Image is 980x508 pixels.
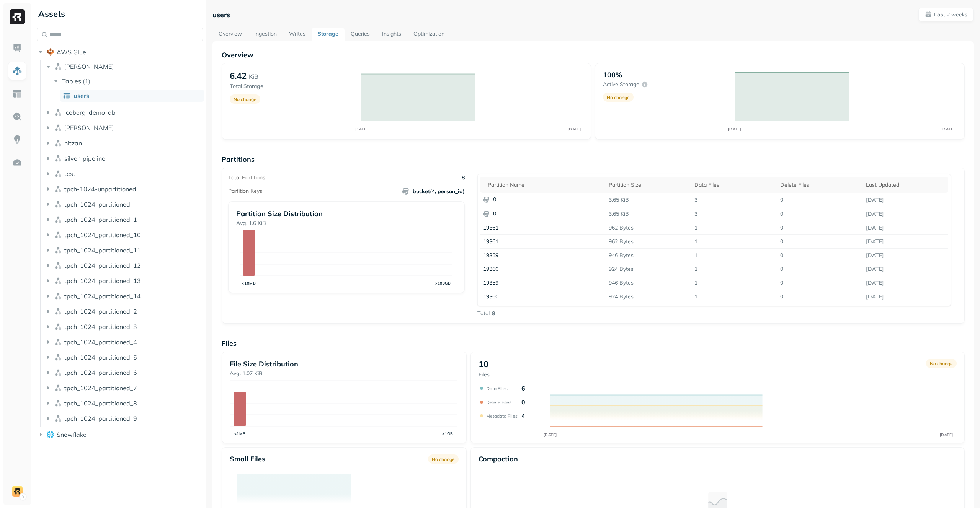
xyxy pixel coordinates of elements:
[607,94,630,100] p: No change
[54,63,62,70] img: namespace
[44,290,203,302] button: tpch_1024_partitioned_14
[12,486,23,497] img: demo
[521,398,525,406] p: 0
[64,338,137,346] span: tpch_1024_partitioned_4
[493,210,567,218] p: 0
[212,28,248,41] a: Overview
[60,90,204,102] a: users
[47,48,54,56] img: root
[609,181,688,189] div: Partition size
[521,384,525,392] p: 6
[483,293,567,300] p: 19360
[54,109,62,116] img: namespace
[249,72,258,81] p: KiB
[863,193,949,207] p: Jul 10, 2025
[54,369,62,376] img: namespace
[44,122,203,134] button: [PERSON_NAME]
[57,431,87,438] span: Snowflake
[64,323,137,331] span: tpch_1024_partitioned_3
[477,310,490,317] p: Total
[479,371,490,378] p: Files
[54,185,62,193] img: namespace
[480,221,570,234] button: 19361
[777,193,863,207] p: 0
[694,181,774,189] div: Data Files
[64,139,82,147] span: nitzan
[54,399,62,407] img: namespace
[64,353,137,361] span: tpch_1024_partitioned_5
[236,209,457,218] p: Partition Size Distribution
[442,431,453,436] tspan: >1GB
[480,249,570,262] button: 19359
[312,28,345,41] a: Storage
[934,11,967,18] p: Last 2 weeks
[691,290,777,303] p: 1
[64,124,114,132] span: [PERSON_NAME]
[483,224,567,231] p: 19361
[606,290,691,303] p: 924 Bytes
[44,321,203,333] button: tpch_1024_partitioned_3
[64,216,137,223] span: tpch_1024_partitioned_1
[44,397,203,409] button: tpch_1024_partitioned_8
[44,213,203,226] button: tpch_1024_partitioned_1
[521,412,525,420] p: 4
[54,384,62,392] img: namespace
[345,28,376,41] a: Queries
[606,262,691,276] p: 924 Bytes
[44,305,203,317] button: tpch_1024_partitioned_2
[780,181,860,189] div: Delete Files
[64,246,141,254] span: tpch_1024_partitioned_11
[54,200,62,208] img: namespace
[10,9,25,24] img: Ryft
[691,262,777,276] p: 1
[866,181,946,189] div: Last updated
[44,229,203,241] button: tpch_1024_partitioned_10
[407,28,451,41] a: Optimization
[234,431,245,436] tspan: <1MB
[54,216,62,223] img: namespace
[480,207,570,221] button: 0
[54,231,62,239] img: namespace
[52,75,204,87] button: Tables(1)
[44,137,203,149] button: nitzan
[432,456,455,462] p: No change
[63,92,70,99] img: table
[230,83,353,90] p: Total Storage
[64,63,114,70] span: [PERSON_NAME]
[606,193,691,207] p: 3.65 KiB
[64,415,137,422] span: tpch_1024_partitioned_9
[64,369,137,376] span: tpch_1024_partitioned_6
[83,77,90,85] p: ( 1 )
[12,66,22,76] img: Assets
[228,187,262,195] p: Partition Keys
[64,384,137,392] span: tpch_1024_partitioned_7
[54,338,62,346] img: namespace
[918,8,974,21] button: Last 2 weeks
[64,155,105,162] span: silver_pipeline
[54,262,62,269] img: namespace
[402,187,465,195] span: bucket(4, person_id)
[691,249,777,262] p: 1
[44,275,203,287] button: tpch_1024_partitioned_13
[777,290,863,303] p: 0
[54,155,62,162] img: namespace
[234,96,256,102] p: No change
[44,168,203,180] button: test
[64,231,141,239] span: tpch_1024_partitioned_10
[54,292,62,300] img: namespace
[777,235,863,248] p: 0
[777,249,863,262] p: 0
[73,92,89,99] span: users
[44,198,203,210] button: tpch_1024_partitioned
[728,127,741,132] tspan: [DATE]
[863,221,949,234] p: Jul 9, 2025
[44,244,203,256] button: tpch_1024_partitioned_11
[568,127,581,132] tspan: [DATE]
[486,413,518,419] p: Metadata Files
[54,323,62,331] img: namespace
[486,386,508,391] p: Data Files
[37,8,203,20] div: Assets
[479,359,488,370] p: 10
[603,70,622,79] p: 100%
[483,279,567,287] p: 19359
